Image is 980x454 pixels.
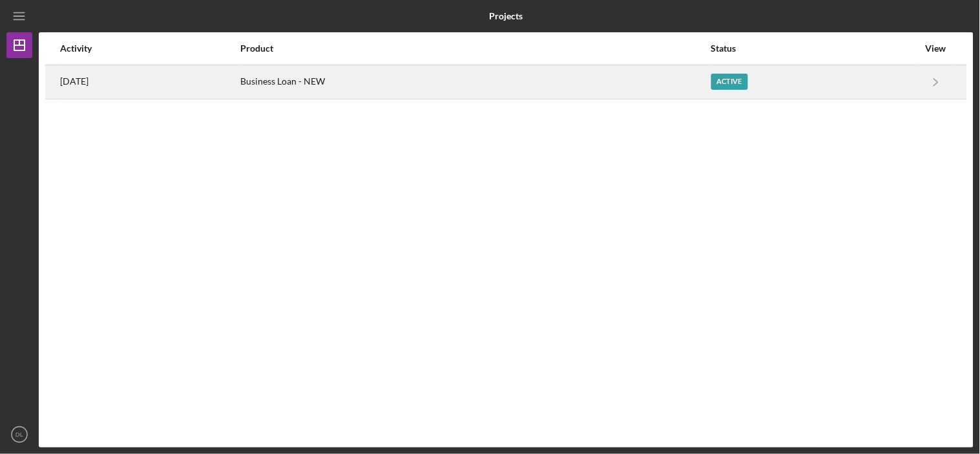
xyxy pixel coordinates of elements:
button: DL [6,422,32,448]
div: Active [711,74,748,90]
div: Status [711,43,919,54]
b: Projects [489,11,523,21]
div: Product [240,43,709,54]
div: View [920,43,952,54]
div: Activity [60,43,239,54]
text: DL [16,431,24,439]
time: 2025-07-18 15:30 [60,76,89,87]
div: Business Loan - NEW [240,66,709,98]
